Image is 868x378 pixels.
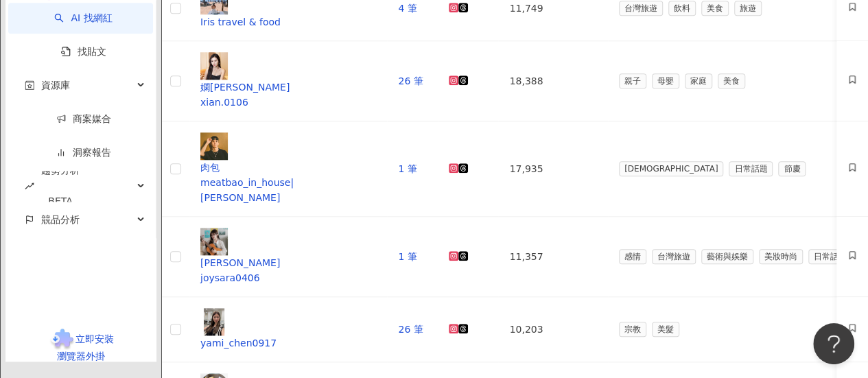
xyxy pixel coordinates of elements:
[398,3,417,14] a: 4 筆
[200,228,376,285] a: KOL Avatar[PERSON_NAME]joysara0406
[498,41,607,121] td: 18,388
[619,322,646,337] span: 宗教
[701,249,753,264] span: 藝術與娛樂
[619,1,663,16] span: 台灣旅遊
[56,147,111,158] a: 洞察報告
[200,14,376,29] div: Iris travel & food
[701,1,729,16] span: 美食
[668,1,696,16] span: 飲料
[619,73,646,88] span: 親子
[200,97,248,108] span: xian.0106
[759,249,803,264] span: 美妝時尚
[778,161,806,176] span: 節慶
[25,181,34,191] span: rise
[398,75,423,86] a: 26 筆
[734,1,762,16] span: 旅遊
[41,186,80,217] div: BETA
[652,249,696,264] span: 台灣旅遊
[5,329,156,362] a: chrome extension立即安裝 瀏覽器外掛
[200,160,376,175] div: 肉包
[200,132,228,160] img: KOL Avatar
[200,308,376,351] a: KOL Avataryami_chen0917
[57,333,114,362] span: 立即安裝 瀏覽器外掛
[498,217,607,297] td: 11,357
[49,329,75,351] img: chrome extension
[41,204,80,235] span: 競品分析
[200,192,280,203] span: [PERSON_NAME]
[200,80,376,95] div: 嫻[PERSON_NAME]
[200,255,376,270] div: [PERSON_NAME]
[200,335,376,351] div: yami_chen0917
[54,12,112,23] a: searchAI 找網紅
[200,228,228,255] img: KOL Avatar
[813,323,854,364] iframe: Help Scout Beacon - Open
[619,161,723,176] span: [DEMOGRAPHIC_DATA]
[61,46,106,57] a: 找貼文
[56,113,111,124] a: 商案媒合
[200,177,290,188] span: meatbao_in_house
[200,52,228,80] img: KOL Avatar
[398,163,417,174] a: 1 筆
[729,161,773,176] span: 日常話題
[808,249,852,264] span: 日常話題
[41,70,70,101] span: 資源庫
[200,132,376,205] a: KOL Avatar肉包meatbao_in_house|[PERSON_NAME]
[718,73,745,88] span: 美食
[398,324,423,335] a: 26 筆
[685,73,712,88] span: 家庭
[498,297,607,362] td: 10,203
[398,251,417,262] a: 1 筆
[200,308,228,335] img: KOL Avatar
[200,52,376,110] a: KOL Avatar嫻[PERSON_NAME]xian.0106
[290,177,294,188] span: |
[200,272,260,283] span: joysara0406
[619,249,646,264] span: 感情
[652,322,679,337] span: 美髮
[498,121,607,217] td: 17,935
[41,155,80,217] span: 趨勢分析
[652,73,679,88] span: 母嬰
